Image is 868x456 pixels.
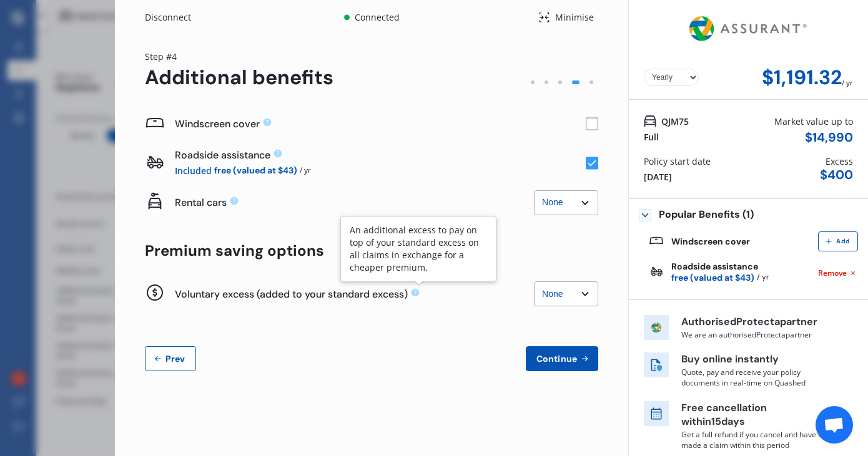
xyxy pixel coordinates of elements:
[534,354,579,364] span: Continue
[805,130,853,145] div: $ 14,990
[681,401,831,430] p: Free cancellation within 15 days
[145,50,333,63] div: Step # 4
[175,196,534,209] div: Rental cars
[661,115,689,128] span: QJM75
[526,346,598,371] button: Continue
[163,354,188,364] span: Prev
[681,329,831,340] p: We are an authorised Protecta partner
[175,288,534,301] div: Voluntary excess (added to your standard excess)
[681,315,831,329] p: Authorised Protecta partner
[818,268,847,279] span: Remove
[145,242,598,260] div: Premium saving options
[820,168,853,182] div: $ 400
[816,406,853,444] a: Open chat
[826,155,853,168] div: Excess
[671,236,750,246] div: Windscreen cover
[175,163,212,178] span: Included
[681,367,831,388] p: Quote, pay and receive your policy documents in real-time on Quashed
[757,271,769,284] span: / yr
[145,346,196,371] button: Prev
[842,66,853,89] div: / yr
[659,209,754,221] span: Popular Benefits (1)
[145,11,205,24] div: Disconnect
[644,352,669,377] img: buy online icon
[644,170,672,183] div: [DATE]
[671,261,769,284] div: Roadside assistance
[350,224,487,274] div: An additional excess to pay on top of your standard excess on all claims in exchange for a cheape...
[681,429,831,450] p: Get a full refund if you cancel and have not made a claim within this period
[834,238,852,245] span: Add
[686,5,811,52] img: Assurant.png
[644,315,669,340] img: insurer icon
[681,352,831,367] p: Buy online instantly
[762,66,842,89] div: $1,191.32
[644,401,669,426] img: free cancel icon
[352,11,402,24] div: Connected
[644,155,711,168] div: Policy start date
[145,66,333,89] div: Additional benefits
[214,163,297,178] span: free (valued at $43)
[175,117,586,130] div: Windscreen cover
[300,163,311,178] span: / yr
[550,11,598,24] div: Minimise
[644,130,659,143] div: Full
[774,115,853,128] div: Market value up to
[671,271,754,284] span: free (valued at $43)
[175,148,586,162] div: Roadside assistance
